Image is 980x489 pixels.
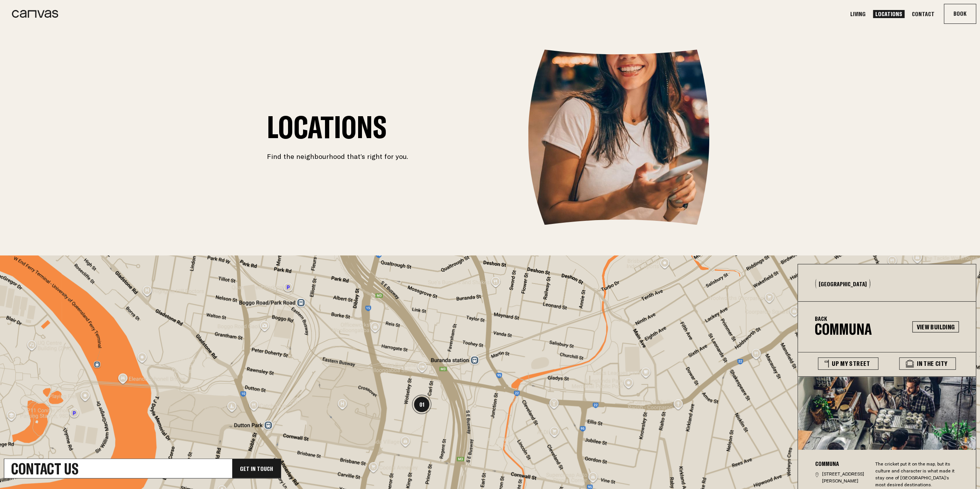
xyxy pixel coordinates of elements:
[899,357,956,370] button: In The City
[848,10,868,18] a: Living
[528,50,714,225] img: Canvas_living_locations
[267,152,408,161] p: Find the neighbourhood that’s right for you.
[412,395,431,414] div: 01
[944,4,976,23] button: Book
[818,357,878,370] button: Up My Street
[815,461,868,467] h3: Communa
[798,377,977,449] img: b9c60a2890d18fbd544eb75fd7ab2128d1314e1a-463x189.jpg
[815,279,870,289] button: [GEOGRAPHIC_DATA]
[873,10,905,18] a: Locations
[232,459,281,478] div: Get In Touch
[912,321,959,332] a: View Building
[815,315,827,322] button: Back
[267,113,408,140] h1: Locations
[4,459,281,479] a: Contact UsGet In Touch
[910,10,937,18] a: Contact
[822,471,868,484] p: [STREET_ADDRESS][PERSON_NAME]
